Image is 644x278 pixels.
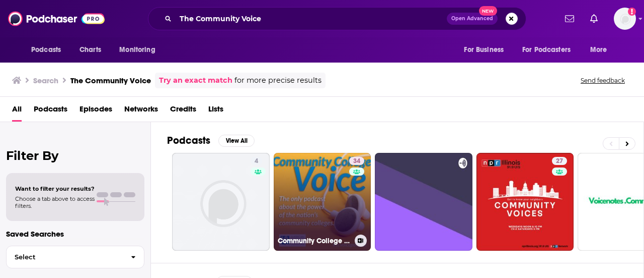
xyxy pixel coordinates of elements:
a: 4 [251,157,262,165]
h3: Community College Voice Podcast [278,237,351,245]
a: Credits [170,101,196,122]
h3: The Community Voice [70,76,151,85]
span: 34 [353,156,360,166]
button: open menu [112,40,168,60]
h3: Search [33,76,58,85]
a: Podcasts [34,101,67,122]
button: Open AdvancedNew [447,13,498,25]
svg: Add a profile image [628,8,636,16]
a: Show notifications dropdown [561,10,578,27]
button: View All [218,135,255,147]
img: User Profile [614,8,636,30]
a: 4 [172,153,270,251]
span: New [479,6,497,16]
span: Choose a tab above to access filters. [15,195,95,209]
a: 27 [552,157,567,165]
span: More [590,43,607,57]
a: 27 [476,153,574,251]
button: open menu [583,40,620,60]
span: 27 [556,156,563,166]
span: Podcasts [31,43,61,57]
h2: Filter By [6,148,144,163]
img: Podchaser - Follow, Share and Rate Podcasts [8,9,105,28]
span: Open Advanced [451,16,493,21]
a: All [12,101,22,122]
input: Search podcasts, credits, & more... [176,11,447,27]
button: Show profile menu [614,8,636,30]
span: Logged in as LBraverman [614,8,636,30]
span: 4 [255,156,258,166]
a: Lists [208,101,223,122]
span: Want to filter your results? [15,185,95,192]
a: Try an exact match [159,75,232,86]
a: 34 [349,157,364,165]
a: PodcastsView All [167,134,255,147]
button: Select [6,246,144,268]
span: Monitoring [119,43,155,57]
button: open menu [24,40,74,60]
div: Search podcasts, credits, & more... [148,7,526,30]
a: 34Community College Voice Podcast [274,153,371,251]
a: Show notifications dropdown [586,10,602,27]
a: Charts [73,40,107,60]
a: Networks [124,101,158,122]
a: Episodes [79,101,112,122]
button: Send feedback [578,76,628,85]
span: For Podcasters [522,43,571,57]
span: for more precise results [234,75,321,86]
span: Charts [79,43,101,57]
button: open menu [457,40,516,60]
span: For Business [464,43,504,57]
h2: Podcasts [167,134,210,147]
p: Saved Searches [6,229,144,239]
button: open menu [516,40,585,60]
span: Select [7,254,123,260]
